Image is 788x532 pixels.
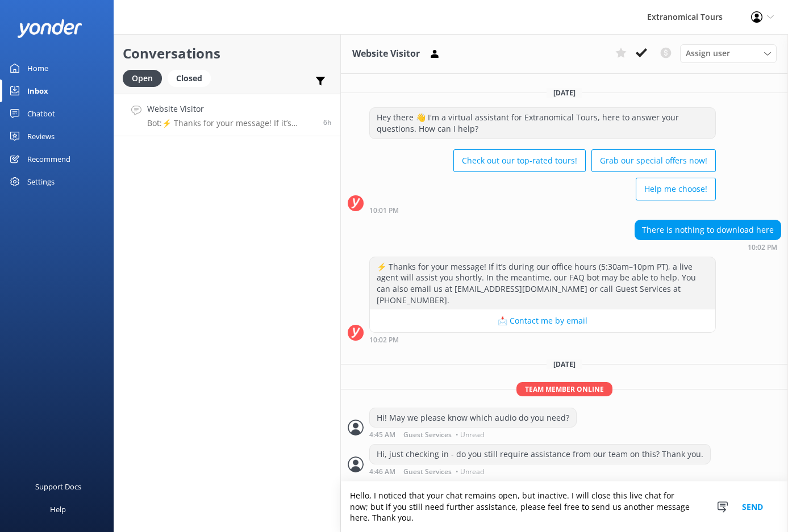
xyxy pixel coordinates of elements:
h2: Conversations [123,43,332,64]
button: 📩 Contact me by email [370,309,715,332]
div: Sep 27 2025 04:45am (UTC -07:00) America/Tijuana [369,430,577,438]
strong: 10:02 PM [369,337,399,344]
button: Send [731,481,774,532]
span: • Unread [456,468,484,475]
button: Help me choose! [636,178,716,200]
a: Closed [168,72,216,84]
h4: Website Visitor [147,103,315,115]
div: Support Docs [35,475,81,498]
span: Assign user [686,47,730,60]
div: Hi, just checking in - do you still require assistance from our team on this? Thank you. [370,445,710,464]
div: Settings [27,170,55,193]
div: Hi! May we please know which audio do you need? [370,408,576,428]
div: Home [27,57,48,79]
span: Sep 26 2025 10:02pm (UTC -07:00) America/Tijuana [323,118,332,127]
button: Grab our special offers now! [591,149,716,172]
strong: 10:02 PM [748,244,777,251]
div: Sep 26 2025 10:01pm (UTC -07:00) America/Tijuana [369,206,716,214]
div: Sep 26 2025 10:02pm (UTC -07:00) America/Tijuana [369,336,716,344]
textarea: Hello, I noticed that your chat remains open, but inactive. I will close this live chat for now; ... [341,481,788,532]
a: Open [123,72,168,84]
p: Bot: ⚡ Thanks for your message! If it’s during our office hours (5:30am–10pm PT), a live agent wi... [147,118,315,128]
div: ⚡ Thanks for your message! If it’s during our office hours (5:30am–10pm PT), a live agent will as... [370,257,715,309]
div: Help [50,498,66,521]
button: Check out our top-rated tours! [453,149,586,172]
a: Website VisitorBot:⚡ Thanks for your message! If it’s during our office hours (5:30am–10pm PT), a... [114,94,340,136]
div: Assign User [680,44,777,62]
div: Recommend [27,148,70,170]
span: • Unread [456,432,484,438]
div: There is nothing to download here [635,220,781,240]
img: yonder-white-logo.png [17,19,82,38]
div: Reviews [27,125,55,148]
div: Inbox [27,79,48,102]
span: Guest Services [403,432,452,438]
span: [DATE] [547,88,582,98]
strong: 10:01 PM [369,207,399,214]
strong: 4:45 AM [369,432,395,438]
div: Sep 26 2025 10:02pm (UTC -07:00) America/Tijuana [635,243,781,251]
div: Hey there 👋 I'm a virtual assistant for Extranomical Tours, here to answer your questions. How ca... [370,108,715,138]
div: Open [123,70,162,87]
strong: 4:46 AM [369,468,395,475]
div: Sep 27 2025 04:46am (UTC -07:00) America/Tijuana [369,467,711,475]
span: [DATE] [547,359,582,369]
div: Chatbot [27,102,55,125]
h3: Website Visitor [352,47,420,61]
div: Closed [168,70,211,87]
span: Guest Services [403,468,452,475]
span: Team member online [516,382,612,396]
